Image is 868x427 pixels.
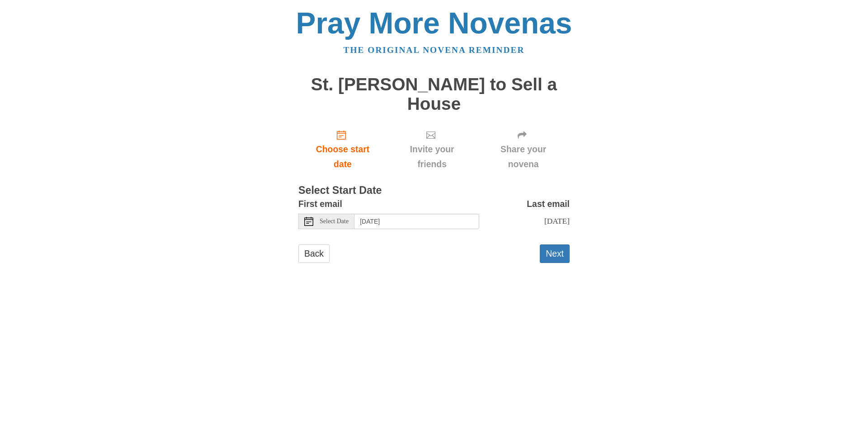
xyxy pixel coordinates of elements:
[298,122,387,176] a: Choose start date
[298,197,342,211] label: First email
[396,142,468,172] span: Invite your friends
[344,45,525,55] a: The original novena reminder
[387,122,477,176] div: Click "Next" to confirm your start date first.
[298,75,570,113] h1: St. [PERSON_NAME] to Sell a House
[477,122,570,176] div: Click "Next" to confirm your start date first.
[298,185,570,197] h3: Select Start Date
[307,142,378,172] span: Choose start date
[486,142,561,172] span: Share your novena
[320,218,349,225] span: Select Date
[296,6,572,40] a: Pray More Novenas
[540,244,570,263] button: Next
[544,216,570,225] span: [DATE]
[298,244,330,263] a: Back
[527,197,570,211] label: Last email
